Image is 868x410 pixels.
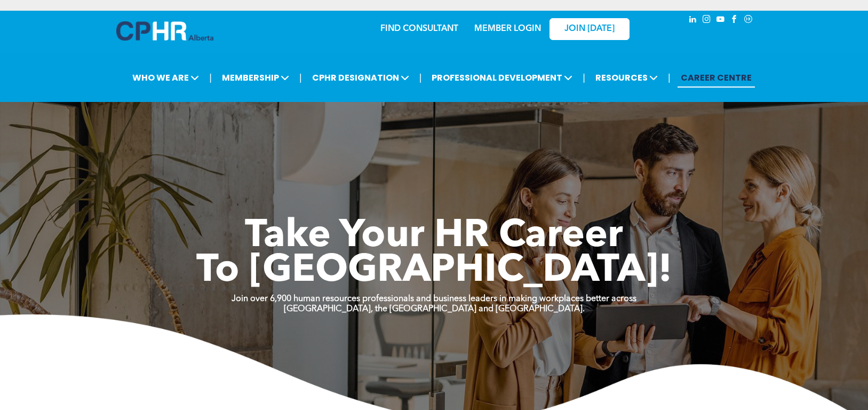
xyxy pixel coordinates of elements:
span: MEMBERSHIP [219,68,292,88]
a: FIND CONSULTANT [380,25,458,33]
img: A blue and white logo for cp alberta [116,21,213,41]
a: youtube [715,13,727,28]
span: RESOURCES [592,68,661,88]
a: facebook [729,13,740,28]
strong: Join over 6,900 human resources professionals and business leaders in making workplaces better ac... [232,295,636,303]
span: JOIN [DATE] [564,24,615,34]
a: JOIN [DATE] [550,18,630,40]
span: To [GEOGRAPHIC_DATA]! [196,252,672,290]
strong: [GEOGRAPHIC_DATA], the [GEOGRAPHIC_DATA] and [GEOGRAPHIC_DATA]. [284,305,585,313]
span: Take Your HR Career [245,217,623,256]
li: | [419,67,422,89]
span: WHO WE ARE [129,68,202,88]
li: | [209,67,212,89]
a: instagram [701,13,713,28]
li: | [299,67,302,89]
a: Social network [743,13,754,28]
a: MEMBER LOGIN [474,25,541,33]
a: CAREER CENTRE [678,68,755,88]
li: | [668,67,671,89]
a: linkedin [687,13,699,28]
span: CPHR DESIGNATION [309,68,412,88]
span: PROFESSIONAL DEVELOPMENT [428,68,576,88]
li: | [583,67,585,89]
